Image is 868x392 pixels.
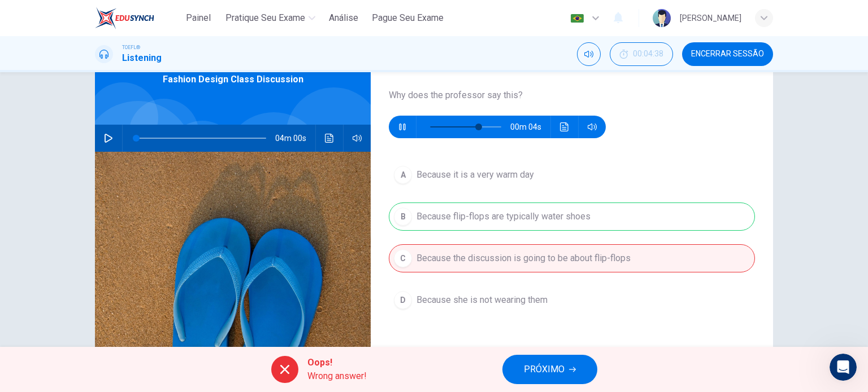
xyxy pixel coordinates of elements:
[23,250,92,262] span: Search for help
[555,116,574,138] button: Clique para ver a transcrição do áudio
[179,316,197,324] span: Help
[320,125,338,152] button: Clique para ver a transcrição do áudio
[502,355,597,384] button: PRÓXIMO
[16,271,210,304] div: CEFR Level Test Structure and Scoring System
[691,50,764,59] span: Encerrar Sessão
[307,356,367,369] span: Oops!
[324,8,363,28] button: Análise
[524,362,565,377] span: PRÓXIMO
[25,316,50,324] span: Home
[221,8,320,28] button: Pratique seu exame
[180,8,216,28] button: Painel
[307,369,367,383] span: Wrong answer!
[653,9,671,27] img: Profile picture
[163,73,303,86] span: Fashion Design Class Discussion
[94,316,133,324] span: Messages
[122,43,140,51] span: TOEFL®
[610,42,673,66] button: 00:04:38
[570,14,584,23] img: pt
[367,8,448,28] button: Pague Seu Exame
[23,212,171,224] div: AI Agent and team can help
[11,191,215,234] div: Ask a questionAI Agent and team can helpProfile image for Fin
[176,205,189,219] img: Profile image for Fin
[186,11,211,25] span: Painel
[633,50,663,59] span: 00:04:38
[329,11,358,25] span: Análise
[372,11,444,25] span: Pague Seu Exame
[389,89,755,102] span: Why does the professor say this?
[275,125,315,152] span: 04m 00s
[225,11,305,25] span: Pratique seu exame
[75,288,150,333] button: Messages
[610,42,673,66] div: Esconder
[23,200,171,212] div: Ask a question
[510,116,550,138] span: 00m 04s
[682,42,773,66] button: Encerrar Sessão
[23,157,203,176] p: How can we help?
[23,80,203,157] p: Hey [PERSON_NAME]. Welcome to EduSynch!
[680,11,741,25] div: [PERSON_NAME]
[95,7,180,29] a: EduSynch logo
[23,276,189,299] div: CEFR Level Test Structure and Scoring System
[16,244,210,267] button: Search for help
[122,51,162,65] h1: Listening
[151,288,226,333] button: Help
[95,7,154,29] img: EduSynch logo
[830,354,857,381] iframe: Intercom live chat
[577,42,601,66] div: Silenciar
